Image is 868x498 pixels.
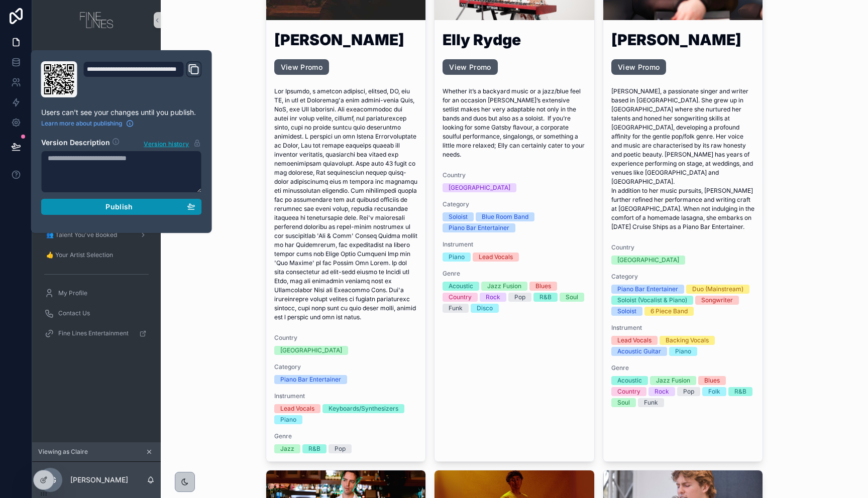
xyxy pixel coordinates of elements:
[58,329,129,337] span: Fine Lines Entertainment
[38,246,155,264] a: 👍 Your Artist Selection
[611,324,755,332] span: Instrument
[38,304,155,322] a: Contact Us
[443,171,586,179] span: Country
[617,376,642,385] div: Acoustic
[274,363,418,371] span: Category
[329,404,398,413] div: Keyboards/Synthesizers
[41,138,110,149] h2: Version Description
[70,475,128,485] p: [PERSON_NAME]
[58,289,87,297] span: My Profile
[274,59,330,75] a: View Promo
[308,444,320,453] div: R&B
[449,282,473,291] div: Acoustic
[274,432,418,440] span: Genre
[535,282,551,291] div: Blues
[38,47,155,65] a: 🔹 The Fine Lines Experience
[617,256,679,265] div: [GEOGRAPHIC_DATA]
[650,307,688,316] div: 6 Piece Band
[280,375,341,384] div: Piano Bar Entertainer
[443,32,586,51] h1: Elly Rydge
[644,398,658,407] div: Funk
[280,346,342,355] div: [GEOGRAPHIC_DATA]
[617,387,640,396] div: Country
[611,243,755,252] span: Country
[611,59,667,75] a: View Promo
[704,376,720,385] div: Blues
[655,387,669,396] div: Rock
[274,87,418,322] p: Lor Ipsumdo, s ametcon adipisci, elitsed, DO, eiu TE, in utl et Doloremag'a enim admini-venia Qui...
[514,293,525,302] div: Pop
[611,32,755,51] h1: [PERSON_NAME]
[443,200,586,208] span: Category
[41,119,134,128] a: Learn more about publishing
[617,296,687,305] div: Soloist (Vocalist & Piano)
[46,251,113,259] span: 👍 Your Artist Selection
[477,304,493,313] div: Disco
[449,183,510,192] div: [GEOGRAPHIC_DATA]
[32,40,161,355] div: scrollable content
[666,336,709,345] div: Backing Vocals
[449,304,463,313] div: Funk
[105,202,133,211] span: Publish
[611,87,755,231] p: [PERSON_NAME], a passionate singer and writer based in [GEOGRAPHIC_DATA]. She grew up in [GEOGRAP...
[611,364,755,372] span: Genre
[539,293,552,302] div: R&B
[479,253,513,262] div: Lead Vocals
[701,296,733,305] div: Songwriter
[611,273,755,281] span: Category
[443,270,586,278] span: Genre
[566,293,578,302] div: Soul
[41,119,122,128] span: Learn more about publishing
[280,404,314,413] div: Lead Vocals
[83,61,202,97] div: Domain and Custom Link
[443,59,498,75] a: View Promo
[617,285,678,294] div: Piano Bar Entertainer
[38,324,155,342] a: Fine Lines Entertainment
[280,444,294,453] div: Jazz
[41,107,202,117] p: Users can't see your changes until you publish.
[617,336,652,345] div: Lead Vocals
[335,444,346,453] div: Pop
[486,293,500,302] div: Rock
[41,199,202,215] button: Publish
[708,387,720,396] div: Folk
[482,212,528,221] div: Blue Room Band
[280,415,296,424] div: Piano
[58,309,90,317] span: Contact Us
[143,138,201,149] button: Version history
[274,334,418,342] span: Country
[144,138,189,148] span: Version history
[683,387,694,396] div: Pop
[656,376,690,385] div: Jazz Fusion
[38,448,88,456] span: Viewing as Claire
[675,347,691,356] div: Piano
[449,212,468,221] div: Soloist
[692,285,743,294] div: Duo (Mainstream)
[80,12,113,28] img: App logo
[449,253,465,262] div: Piano
[38,226,155,244] a: 👥 Talent You've Booked
[46,231,117,239] span: 👥 Talent You've Booked
[617,398,630,407] div: Soul
[449,293,472,302] div: Country
[449,223,509,232] div: Piano Bar Entertainer
[617,347,661,356] div: Acoustic Guitar
[443,240,586,248] span: Instrument
[734,387,746,396] div: R&B
[617,307,636,316] div: Soloist
[443,87,586,159] p: Whether it’s a backyard music or a jazz/blue feel for an occasion [PERSON_NAME]’s extensive setli...
[274,392,418,400] span: Instrument
[274,32,418,51] h1: [PERSON_NAME]
[38,284,155,302] a: My Profile
[487,282,521,291] div: Jazz Fusion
